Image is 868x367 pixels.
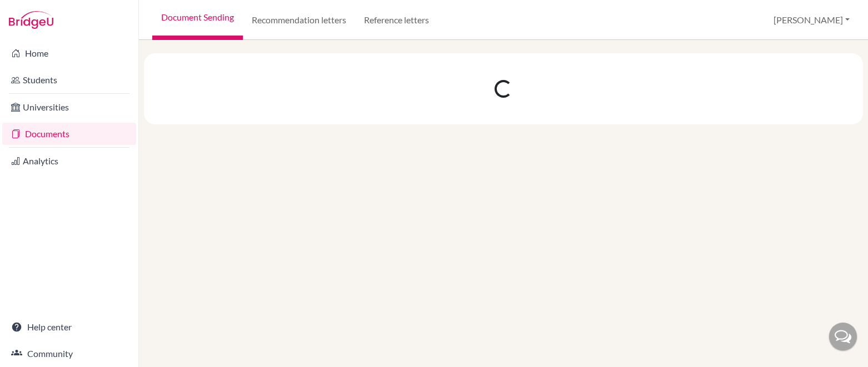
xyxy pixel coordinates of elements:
[2,316,136,338] a: Help center
[2,42,136,64] a: Home
[769,9,855,31] button: [PERSON_NAME]
[2,69,136,91] a: Students
[26,8,48,18] span: Help
[2,343,136,365] a: Community
[9,11,53,29] img: Bridge-U
[2,123,136,145] a: Documents
[2,96,136,118] a: Universities
[2,150,136,172] a: Analytics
